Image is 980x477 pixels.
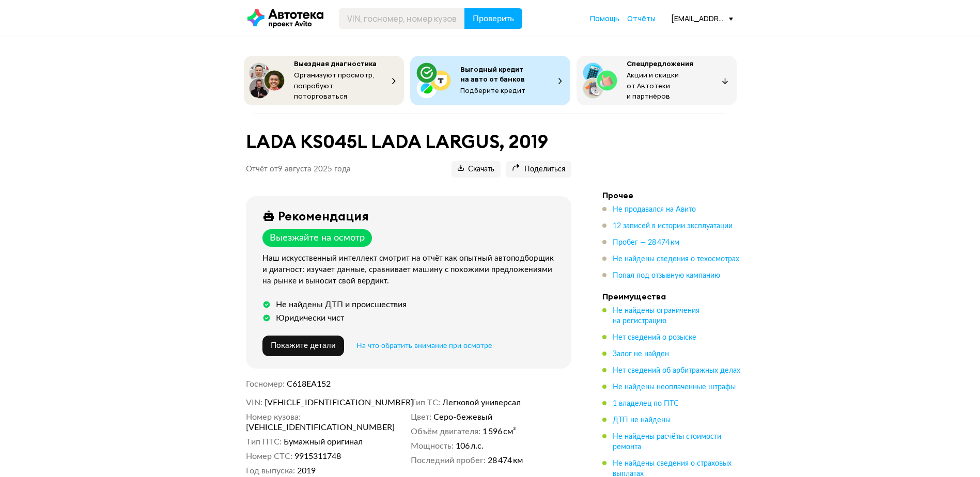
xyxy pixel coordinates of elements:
a: Помощь [590,13,619,24]
span: С618ЕА152 [287,380,331,388]
span: Не найдены неоплаченные штрафы [613,384,736,391]
span: Серо-бежевый [433,412,492,422]
span: Выездная диагностика [294,59,377,68]
span: Бумажный оригинал [284,437,363,447]
span: Не найдены сведения о техосмотрах [613,256,739,263]
dt: Последний пробег [411,455,486,466]
dt: Объём двигателя [411,426,480,437]
span: Нет сведений о розыске [613,334,696,341]
span: 28 474 км [488,455,523,466]
button: Проверить [464,8,522,29]
span: [VEHICLE_IDENTIFICATION_NUMBER] [246,422,365,433]
div: Не найдены ДТП и происшествия [276,299,407,310]
span: Выгодный кредит на авто от банков [460,65,525,84]
span: Спецпредложения [627,59,693,68]
button: Выездная диагностикаОрганизуют просмотр, попробуют поторговаться [244,56,404,105]
h4: Преимущества [602,291,747,301]
span: Не продавался на Авито [613,206,696,213]
h1: LADA KS045L LADA LARGUS, 2019 [246,131,571,153]
span: 2019 [297,466,316,476]
span: Отчёты [627,13,656,23]
dt: Номер СТС [246,451,292,462]
button: Скачать [452,161,501,178]
dt: Номер кузова [246,412,301,422]
span: Скачать [458,165,494,174]
span: Покажите детали [271,342,336,349]
div: Выезжайте на осмотр [270,232,365,244]
div: Наш искусственный интеллект смотрит на отчёт как опытный автоподборщик и диагност: изучает данные... [262,253,559,287]
span: [VEHICLE_IDENTIFICATION_NUMBER] [265,397,383,408]
dt: Тип ТС [411,397,440,408]
dt: Цвет [411,412,431,422]
span: Попал под отзывную кампанию [613,272,720,279]
span: 1 владелец по ПТС [613,400,679,407]
dt: VIN [246,397,262,408]
button: Выгодный кредит на авто от банковПодберите кредит [410,56,570,105]
span: Нет сведений об арбитражных делах [613,367,740,374]
span: 12 записей в истории эксплуатации [613,222,733,230]
span: 106 л.с. [456,441,484,451]
span: Организуют просмотр, попробуют поторговаться [294,70,375,101]
span: Залог не найден [613,351,669,358]
dt: Тип ПТС [246,437,282,447]
span: Не найдены ограничения на регистрацию [613,307,699,325]
span: 1 596 см³ [483,426,516,437]
span: Пробег — 28 474 км [613,239,679,246]
span: Помощь [590,13,619,23]
span: Не найдены расчёты стоимости ремонта [613,433,721,451]
span: ДТП не найдены [613,417,671,424]
div: [EMAIL_ADDRESS][DOMAIN_NAME] [671,13,733,23]
input: VIN, госномер, номер кузова [339,8,465,29]
span: Поделиться [512,165,565,174]
span: 9915311748 [294,451,341,462]
span: Акции и скидки от Автотеки и партнёров [627,70,679,101]
span: На что обратить внимание при осмотре [356,342,492,349]
dt: Госномер [246,379,285,389]
p: Отчёт от 9 августа 2025 года [246,164,351,174]
dt: Мощность [411,441,454,451]
span: Подберите кредит [460,86,525,95]
button: СпецпредложенияАкции и скидки от Автотеки и партнёров [577,56,737,105]
a: Отчёты [627,13,656,24]
div: Рекомендация [278,209,369,223]
button: Покажите детали [262,336,344,356]
dt: Год выпуска [246,466,295,476]
h4: Прочее [602,190,747,200]
button: Поделиться [506,161,571,178]
span: Проверить [473,14,514,23]
span: Легковой универсал [442,397,521,408]
div: Юридически чист [276,313,344,323]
